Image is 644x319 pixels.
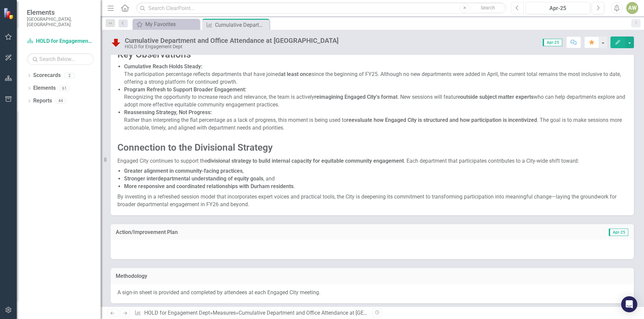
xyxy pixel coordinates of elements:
strong: divisional strategy to build internal capacity for equitable community engagement [207,158,404,164]
div: Cumulative Department and Office Attendance at [GEOGRAPHIC_DATA] [125,37,338,44]
p: A sign-in sheet is provided and completed by attendees at each Engaged City meeting. [117,289,627,297]
div: Cumulative Department and Office Attendance at [GEOGRAPHIC_DATA] [215,21,268,29]
span: Apr-25 [543,39,562,46]
p: By investing in a refreshed session model that incorporates expert voices and practical tools, th... [117,192,627,209]
strong: at least once [281,71,312,77]
span: Search [481,5,495,10]
strong: Cumulative Reach Holds Steady: [124,63,202,70]
strong: reevaluate how Engaged City is structured and how participation is incentivized [346,117,537,123]
img: Needs Improvement [111,37,121,48]
div: 44 [55,98,66,104]
span: Apr-25 [609,229,628,236]
strong: Reassessing Strategy, Not Progress: [124,109,212,115]
span: Elements [27,8,94,16]
p: Rather than interpreting the flat percentage as a lack of progress, this moment is being used to ... [124,109,627,132]
div: 61 [59,85,70,91]
input: Search Below... [27,53,94,65]
p: , [124,167,627,175]
a: HOLD for Engagement Dept [27,37,94,45]
strong: Stronger interdepartmental understanding of equity goals [124,175,263,182]
strong: Connection to the Divisional Strategy [117,142,273,153]
input: Search ClearPoint... [136,2,506,14]
h3: Methodology [116,273,629,279]
p: The participation percentage reflects departments that have joined since the beginning of FY25. A... [124,63,627,86]
strong: Program Refresh to Support Broader Engagement: [124,86,246,93]
a: Elements [33,84,56,92]
a: My Favorites [134,20,198,28]
p: . [124,183,627,190]
strong: outside subject matter experts [460,94,534,100]
a: HOLD for Engagement Dept [144,310,210,316]
strong: reimagining Engaged City’s format [314,94,397,100]
h3: Action/Improvement Plan [116,229,503,235]
div: » » [135,309,367,317]
a: Scorecards [33,72,61,79]
div: HOLD for Engagement Dept [125,44,338,49]
button: Search [471,3,504,13]
div: Open Intercom Messenger [621,296,637,312]
p: Engaged City continues to support the . Each department that participates contributes to a City-w... [117,156,627,166]
div: 2 [64,73,75,78]
p: Recognizing the opportunity to increase reach and relevance, the team is actively . New sessions ... [124,86,627,109]
a: Measures [213,310,236,316]
button: AW [626,2,638,14]
button: Apr-25 [526,2,590,14]
div: My Favorites [145,20,198,28]
div: Apr-25 [528,4,588,12]
img: ClearPoint Strategy [3,8,15,19]
div: Cumulative Department and Office Attendance at [GEOGRAPHIC_DATA] [238,310,406,316]
small: [GEOGRAPHIC_DATA], [GEOGRAPHIC_DATA] [27,16,94,27]
strong: Greater alignment in community-facing practices [124,168,243,174]
p: , and [124,175,627,183]
strong: More responsive and coordinated relationships with Durham residents [124,183,293,189]
a: Reports [33,97,52,105]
